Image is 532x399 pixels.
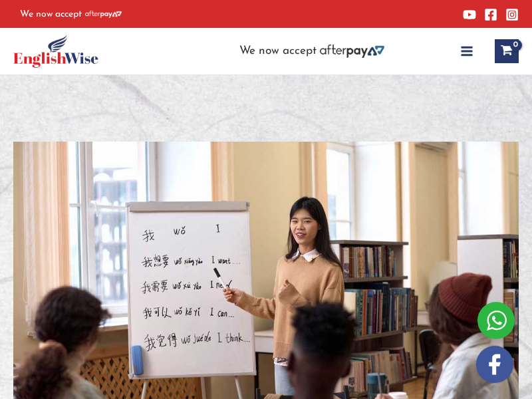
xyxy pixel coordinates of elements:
[20,8,82,21] span: We now accept
[239,45,317,58] span: We now accept
[13,35,98,68] img: cropped-ew-logo
[85,11,122,18] img: Afterpay-Logo
[476,346,513,383] img: white-facebook.png
[484,8,497,21] a: Facebook
[505,8,519,21] a: Instagram
[233,45,391,59] aside: Header Widget 2
[320,45,384,58] img: Afterpay-Logo
[463,8,476,21] a: YouTube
